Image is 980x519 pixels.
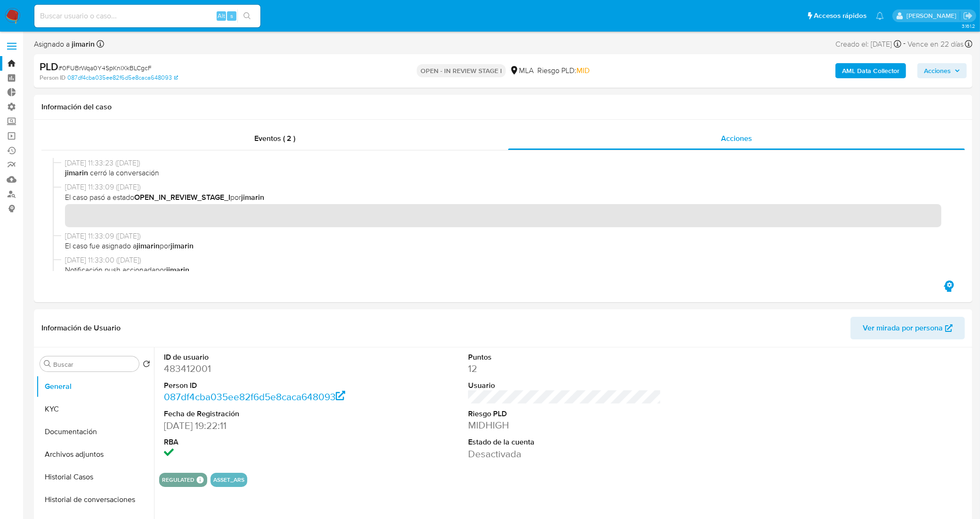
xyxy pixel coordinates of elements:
dt: Puntos [468,352,662,362]
button: Ver mirada por persona [850,317,965,339]
b: PLD [40,59,58,74]
a: 087df4cba035ee82f6d5e8caca648093 [164,390,346,404]
span: # 0FUBrWqa0Y4SpKnlXkBLCgcF [58,63,152,73]
button: KYC [36,398,154,420]
dt: Riesgo PLD [468,409,662,419]
dt: Fecha de Registración [164,409,357,419]
button: General [36,375,154,398]
span: Riesgo PLD: [537,66,590,76]
dt: Usuario [468,380,662,391]
b: jimarin [70,39,95,49]
dt: ID de usuario [164,352,357,362]
p: OPEN - IN REVIEW STAGE I [417,64,506,77]
span: Ver mirada por persona [863,317,943,339]
span: Acciones [721,133,752,144]
div: Creado el: [DATE] [835,38,901,50]
b: AML Data Collector [842,63,899,78]
span: Acciones [924,63,951,78]
button: Buscar [44,360,51,368]
span: - [903,38,906,50]
button: Documentación [36,420,154,443]
span: Alt [218,11,225,20]
a: Notificaciones [876,12,884,20]
dd: 12 [468,362,662,375]
input: Buscar [53,360,135,369]
span: s [230,11,233,20]
button: Historial de conversaciones [36,488,154,511]
h1: Información de Usuario [41,323,121,333]
button: search-icon [237,9,257,23]
span: Vence en 22 días [907,39,964,49]
b: Person ID [40,74,65,82]
button: Acciones [917,63,967,78]
dd: [DATE] 19:22:11 [164,419,357,432]
button: Historial Casos [36,466,154,488]
dt: Person ID [164,380,357,391]
span: Asignado a [34,39,95,49]
button: Volver al orden por defecto [143,360,150,371]
input: Buscar usuario o caso... [34,10,260,22]
dd: Desactivada [468,447,662,461]
button: AML Data Collector [835,63,906,78]
dt: RBA [164,437,357,447]
a: 087df4cba035ee82f6d5e8caca648093 [67,74,178,82]
dd: 483412001 [164,362,357,375]
span: Eventos ( 2 ) [254,133,295,144]
dt: Estado de la cuenta [468,437,662,447]
span: MID [576,65,590,76]
h1: Información del caso [41,102,965,112]
button: Archivos adjuntos [36,443,154,466]
div: MLA [510,66,534,76]
dd: MIDHIGH [468,419,662,432]
a: Salir [963,11,973,21]
p: leandro.caroprese@mercadolibre.com [907,11,960,20]
span: Accesos rápidos [814,11,867,21]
